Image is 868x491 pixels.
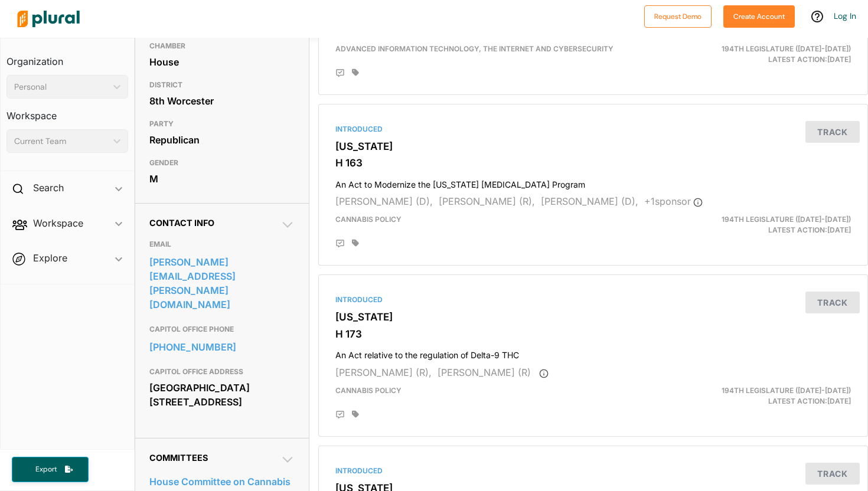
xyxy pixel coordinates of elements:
[335,195,433,207] span: [PERSON_NAME] (D),
[335,410,345,420] div: Add Position Statement
[722,386,851,395] span: 194th Legislature ([DATE]-[DATE])
[805,463,860,485] button: Track
[335,466,851,476] div: Introduced
[335,140,851,152] h3: [US_STATE]
[149,53,294,71] div: House
[149,453,208,463] span: Committees
[149,322,294,336] h3: CAPITOL OFFICE PHONE
[805,292,860,313] button: Track
[335,215,402,224] span: Cannabis Policy
[644,5,712,28] button: Request Demo
[682,214,860,235] div: Latest Action: [DATE]
[12,457,89,482] button: Export
[149,253,294,313] a: [PERSON_NAME][EMAIL_ADDRESS][PERSON_NAME][DOMAIN_NAME]
[723,9,795,22] a: Create Account
[834,11,856,21] a: Log In
[149,78,294,92] h3: DISTRICT
[149,237,294,251] h3: EMAIL
[644,9,712,22] a: Request Demo
[149,170,294,188] div: M
[335,174,851,190] h4: An Act to Modernize the [US_STATE] [MEDICAL_DATA] Program
[335,328,851,340] h3: H 173
[439,195,535,207] span: [PERSON_NAME] (R),
[335,44,614,53] span: Advanced Information Technology, the Internet and Cybersecurity
[335,239,345,248] div: Add Position Statement
[438,366,531,378] span: [PERSON_NAME] (R)
[14,81,109,93] div: Personal
[6,99,128,125] h3: Workspace
[149,156,294,170] h3: GENDER
[682,44,860,65] div: Latest Action: [DATE]
[805,121,860,143] button: Track
[335,68,345,78] div: Add Position Statement
[335,345,851,361] h4: An Act relative to the regulation of Delta-9 THC
[6,44,128,70] h3: Organization
[722,215,851,224] span: 194th Legislature ([DATE]-[DATE])
[335,366,432,378] span: [PERSON_NAME] (R),
[335,124,851,135] div: Introduced
[335,386,402,395] span: Cannabis Policy
[335,311,851,323] h3: [US_STATE]
[149,92,294,110] div: 8th Worcester
[149,338,294,356] a: [PHONE_NUMBER]
[149,131,294,149] div: Republican
[352,410,359,418] div: Add tags
[149,39,294,53] h3: CHAMBER
[14,135,109,148] div: Current Team
[682,385,860,407] div: Latest Action: [DATE]
[149,218,214,228] span: Contact Info
[722,44,851,53] span: 194th Legislature ([DATE]-[DATE])
[33,181,64,194] h2: Search
[541,195,638,207] span: [PERSON_NAME] (D),
[723,5,795,28] button: Create Account
[149,117,294,131] h3: PARTY
[335,294,851,305] div: Introduced
[644,195,703,207] span: + 1 sponsor
[149,379,294,411] div: [GEOGRAPHIC_DATA] [STREET_ADDRESS]
[27,464,65,474] span: Export
[335,157,851,169] h3: H 163
[149,365,294,379] h3: CAPITOL OFFICE ADDRESS
[352,239,359,247] div: Add tags
[352,68,359,77] div: Add tags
